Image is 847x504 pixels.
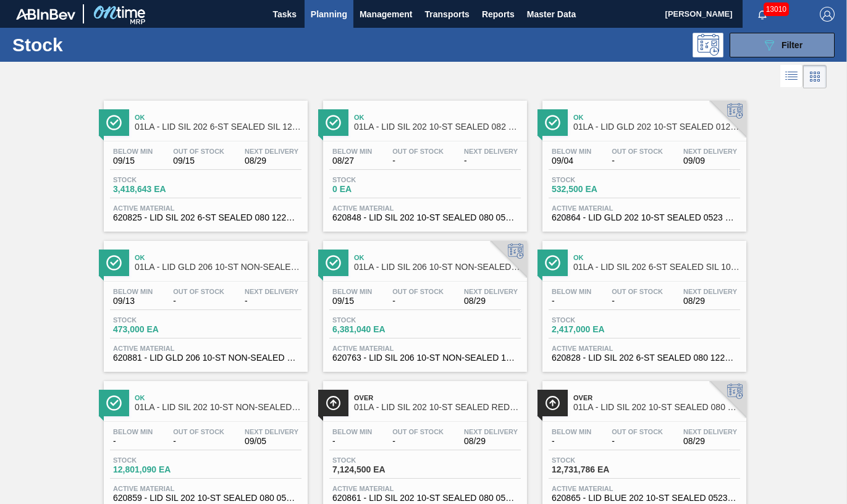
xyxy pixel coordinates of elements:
span: 08/29 [464,437,518,446]
span: - [612,437,663,446]
span: 09/15 [113,156,153,166]
span: Next Delivery [464,148,518,155]
a: ÍconeOk01LA - LID SIL 202 6-ST SEALED SIL 1222Below Min09/15Out Of Stock09/15Next Delivery08/29St... [95,91,314,232]
span: - [612,156,663,166]
span: Stock [332,316,419,324]
a: ÍconeOk01LA - LID GLD 202 10-ST SEALED 0121 GLD BALL 0Below Min09/04Out Of Stock-Next Delivery09/... [533,91,752,232]
span: 01LA - LID SIL 206 10-ST NON-SEALED 1218 GRN 20 [354,262,521,272]
span: 01LA - LID GLD 206 10-ST NON-SEALED 0121 GLD BA [135,262,301,272]
span: 620848 - LID SIL 202 10-ST SEALED 080 0523 MNG 06 [332,213,518,222]
span: 09/13 [113,296,153,306]
span: 12,801,090 EA [113,465,200,474]
span: 532,500 EA [552,185,638,194]
span: 01LA - LID SIL 202 10-ST SEALED 080 0618 ULT 06 [573,403,740,412]
span: 01LA - LID SIL 202 10-ST SEALED RED DI [354,403,521,412]
span: Next Delivery [464,288,518,295]
span: Next Delivery [683,428,737,435]
span: Below Min [113,148,153,155]
img: Ícone [545,255,560,271]
button: Notifications [743,6,782,23]
span: Out Of Stock [612,428,663,435]
span: - [173,437,224,446]
img: Ícone [545,115,560,130]
span: Ok [573,254,740,261]
span: - [245,296,298,306]
span: Stock [113,176,200,183]
span: Out Of Stock [392,148,444,155]
span: 01LA - LID SIL 202 6-ST SEALED SIL 1021 [573,262,740,272]
div: Card Vision [803,65,827,88]
span: Active Material [332,204,518,212]
img: Ícone [106,115,122,130]
span: - [612,296,663,306]
span: - [392,437,444,446]
span: 09/09 [683,156,737,166]
span: - [464,156,518,166]
span: 13010 [764,2,789,16]
span: 620881 - LID GLD 206 10-ST NON-SEALED 0923 GLD BA [113,353,298,363]
img: Ícone [106,395,122,411]
span: Below Min [552,288,591,295]
span: - [392,296,444,306]
span: Stock [332,456,419,464]
span: Out Of Stock [392,428,444,435]
span: Out Of Stock [612,148,663,155]
span: 620828 - LID SIL 202 6-ST SEALED 080 1222 SIL BPA [552,353,737,363]
img: TNhmsLtSVTkK8tSr43FrP2fwEKptu5GPRR3wAAAABJRU5ErkJggg== [16,9,75,20]
span: Below Min [332,428,372,435]
span: Below Min [552,148,591,155]
span: Active Material [552,485,737,492]
span: 01LA - LID GLD 202 10-ST SEALED 0121 GLD BALL 0 [573,122,740,132]
span: 620864 - LID GLD 202 10-ST SEALED 0523 GLD MCC 06 [552,213,737,222]
img: Ícone [106,255,122,271]
span: Ok [354,114,521,121]
span: Active Material [113,345,298,352]
span: Reports [482,7,515,22]
img: Logout [820,7,835,22]
span: Active Material [552,345,737,352]
span: - [113,437,153,446]
span: Ok [573,114,740,121]
span: - [552,437,591,446]
span: Below Min [332,148,372,155]
span: Master Data [527,7,576,22]
span: - [332,437,372,446]
span: 12,731,786 EA [552,465,638,474]
a: ÍconeOk01LA - LID SIL 202 10-ST SEALED 082 0618 MNG 06Below Min08/27Out Of Stock-Next Delivery-St... [314,91,533,232]
span: 09/04 [552,156,591,166]
span: Next Delivery [683,288,737,295]
span: 0 EA [332,185,419,194]
span: Out Of Stock [173,148,224,155]
span: - [552,296,591,306]
span: Stock [552,456,638,464]
span: Stock [113,316,200,324]
span: Out Of Stock [612,288,663,295]
span: Out Of Stock [173,428,224,435]
span: 09/05 [245,437,298,446]
button: Filter [730,33,835,57]
span: Ok [135,394,301,401]
a: ÍconeOk01LA - LID GLD 206 10-ST NON-SEALED 0121 GLD BABelow Min09/13Out Of Stock-Next Delivery-St... [95,232,314,372]
span: 08/29 [683,437,737,446]
span: Next Delivery [245,428,298,435]
span: 08/29 [245,156,298,166]
span: 09/15 [173,156,224,166]
span: Active Material [552,204,737,212]
span: 01LA - LID SIL 202 10-ST NON-SEALED 088 0824 SI [135,403,301,412]
span: 01LA - LID SIL 202 10-ST SEALED 082 0618 MNG 06 [354,122,521,132]
span: Stock [552,316,638,324]
span: Below Min [332,288,372,295]
span: Next Delivery [683,148,737,155]
h1: Stock [12,38,186,52]
span: Over [573,394,740,401]
span: Ok [135,114,301,121]
span: 620825 - LID SIL 202 6-ST SEALED 080 1222 SIL BPA [113,213,298,222]
span: Active Material [113,204,298,212]
span: Stock [552,176,638,183]
span: 6,381,040 EA [332,325,419,334]
span: 01LA - LID SIL 202 6-ST SEALED SIL 1222 [135,122,301,132]
span: Next Delivery [245,288,298,295]
span: Ok [135,254,301,261]
span: Management [360,7,413,22]
span: 08/27 [332,156,372,166]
